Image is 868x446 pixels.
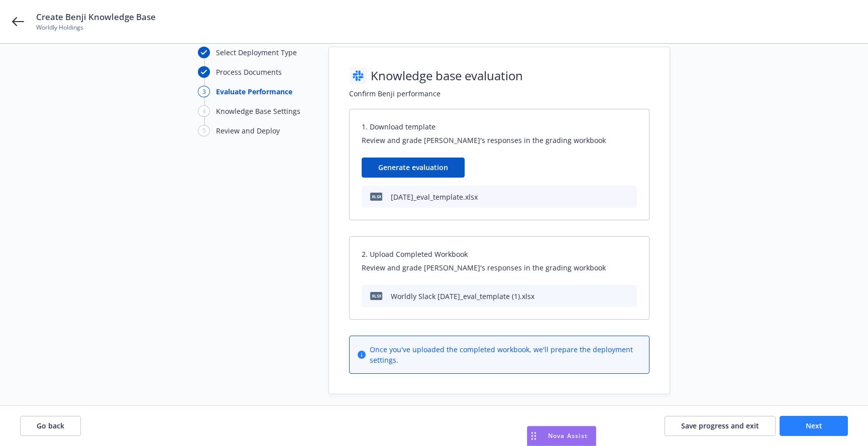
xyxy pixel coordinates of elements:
div: Review and Deploy [216,125,280,136]
button: Generate evaluation [362,158,465,178]
div: 5 [198,125,210,136]
div: Evaluate Performance [216,86,292,97]
h3: 2. Upload Completed Workbook [362,249,637,259]
span: xlsx [370,193,382,200]
span: Review and grade [PERSON_NAME]'s responses in the grading workbook [362,262,637,273]
h1: Knowledge base evaluation [371,67,523,84]
h2: Confirm Benji performance [349,88,649,99]
button: Go back [20,416,81,436]
button: download file [625,192,633,202]
div: 4 [198,105,210,117]
span: Nova Assist [548,431,588,440]
span: Create Benji Knowledge Base [36,11,156,23]
div: Select Deployment Type [216,47,297,58]
div: [DATE]_eval_template.xlsx [391,192,478,202]
button: Nova Assist [527,426,596,446]
span: Go back [37,421,64,430]
span: Review and grade [PERSON_NAME]'s responses in the grading workbook [362,135,637,145]
span: xlsx [370,292,382,300]
span: Save progress and exit [681,421,759,430]
div: Drag to move [527,426,540,445]
span: Next [806,421,822,430]
div: 3 [198,86,210,97]
div: Worldly Slack [DATE]_eval_template (1).xlsx [391,291,534,302]
div: Process Documents [216,67,282,77]
div: Knowledge Base Settings [216,106,300,116]
span: Worldly Holdings [36,23,156,32]
button: Next [780,416,848,436]
span: Once you've uploaded the completed workbook, we'll prepare the deployment settings. [370,344,641,365]
h3: 1. Download template [362,121,637,132]
button: Save progress and exit [665,416,776,436]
